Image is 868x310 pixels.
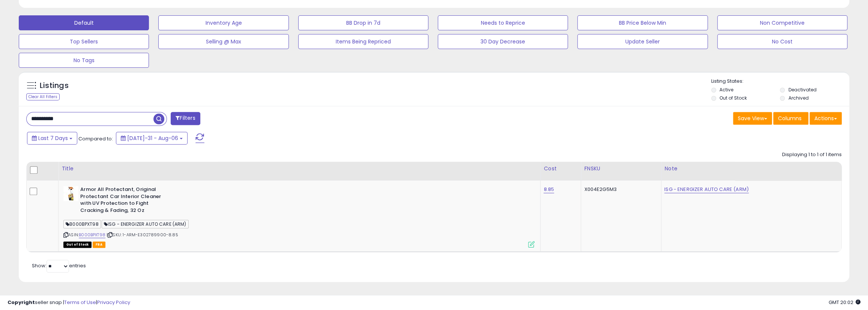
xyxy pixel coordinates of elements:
[773,112,808,125] button: Columns
[577,34,707,49] button: Update Seller
[19,53,149,68] button: No Tags
[19,34,149,49] button: Top Sellers
[298,34,428,49] button: Items Being Repriced
[717,15,847,30] button: Non Competitive
[107,232,178,238] span: | SKU: 1-ARM-E302789900-8.85
[719,95,747,101] label: Out of Stock
[778,115,802,122] span: Columns
[711,78,849,85] p: Listing States:
[809,112,842,125] button: Actions
[733,112,772,125] button: Save View
[19,15,149,30] button: Default
[584,165,658,173] div: FNSKU
[8,299,35,306] strong: Copyright
[63,220,101,228] span: B000BPXT98
[829,299,860,306] span: 2025-08-14 20:02 GMT
[717,34,847,49] button: No Cost
[298,15,428,30] button: BB Drop in 7d
[544,186,554,193] a: 8.85
[788,95,808,101] label: Archived
[664,186,749,193] a: ISG - ENERGIZER AUTO CARE (ARM)
[577,15,707,30] button: BB Price Below Min
[40,80,69,91] h5: Listings
[63,241,92,248] span: All listings that are currently out of stock and unavailable for purchase on Amazon
[127,134,178,142] span: [DATE]-31 - Aug-06
[32,262,86,269] span: Show: entries
[116,132,188,145] button: [DATE]-31 - Aug-06
[782,151,842,158] div: Displaying 1 to 1 of 1 items
[438,34,568,49] button: 30 Day Decrease
[26,93,60,100] div: Clear All Filters
[64,299,96,306] a: Terms of Use
[93,241,105,248] span: FBA
[102,220,189,228] span: ISG - ENERGIZER AUTO CARE (ARM)
[38,134,68,142] span: Last 7 Days
[158,34,288,49] button: Selling @ Max
[78,135,113,142] span: Compared to:
[63,186,535,247] div: ASIN:
[8,299,130,306] div: seller snap | |
[158,15,288,30] button: Inventory Age
[664,165,838,173] div: Note
[584,186,655,193] div: X004E2G5M3
[719,86,733,93] label: Active
[62,165,537,173] div: Title
[63,186,78,201] img: 4189-LJiLlL._SL40_.jpg
[788,86,816,93] label: Deactivated
[544,165,578,173] div: Cost
[97,299,130,306] a: Privacy Policy
[438,15,568,30] button: Needs to Reprice
[171,112,200,125] button: Filters
[79,232,105,238] a: B000BPXT98
[27,132,77,145] button: Last 7 Days
[80,186,171,216] b: Armor All Protectant, Original Protectant Car Interior Cleaner with UV Protection to Fight Cracki...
